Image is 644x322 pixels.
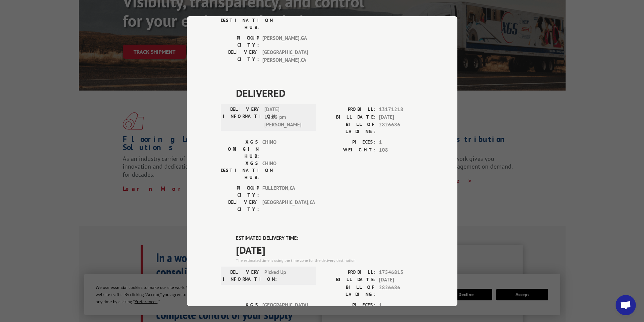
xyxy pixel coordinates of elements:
label: PIECES: [322,139,376,146]
span: FULLERTON , CA [262,184,308,199]
span: 2826686 [379,283,424,298]
span: [DATE] 12:35 pm [PERSON_NAME] [264,106,310,129]
label: DELIVERY INFORMATION: [223,268,261,282]
label: DELIVERY INFORMATION: [223,106,261,129]
span: 2826686 [379,121,424,135]
span: Picked Up [264,268,310,282]
label: DELIVERY CITY: [221,49,259,64]
label: XGS DESTINATION HUB: [221,10,259,31]
label: PROBILL: [322,268,376,276]
label: ESTIMATED DELIVERY TIME: [236,234,424,242]
label: BILL DATE: [322,113,376,121]
label: BILL OF LADING: [322,121,376,135]
label: XGS ORIGIN HUB: [221,139,259,160]
a: Open chat [616,295,636,315]
span: [DATE] [379,113,424,121]
span: DELIVERED [236,85,424,101]
span: [GEOGRAPHIC_DATA][PERSON_NAME] , CA [262,49,308,64]
label: BILL OF LADING: [322,283,376,298]
label: DELIVERY CITY: [221,199,259,213]
div: The estimated time is using the time zone for the delivery destination. [236,257,424,263]
span: HAYWARD [262,10,308,31]
span: 1 [379,301,424,309]
span: 1 [379,139,424,146]
label: PROBILL: [322,106,376,114]
span: [PERSON_NAME] , GA [262,34,308,49]
label: PICKUP CITY: [221,184,259,199]
label: BILL DATE: [322,276,376,284]
span: [DATE] [236,242,424,257]
span: 13171218 [379,106,424,114]
span: 17546815 [379,268,424,276]
label: XGS DESTINATION HUB: [221,160,259,181]
label: PIECES: [322,301,376,309]
span: CHINO [262,139,308,160]
label: WEIGHT: [322,146,376,154]
span: [DATE] [379,276,424,284]
span: [GEOGRAPHIC_DATA] , CA [262,199,308,213]
span: 108 [379,146,424,154]
label: PICKUP CITY: [221,34,259,49]
span: CHINO [262,160,308,181]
